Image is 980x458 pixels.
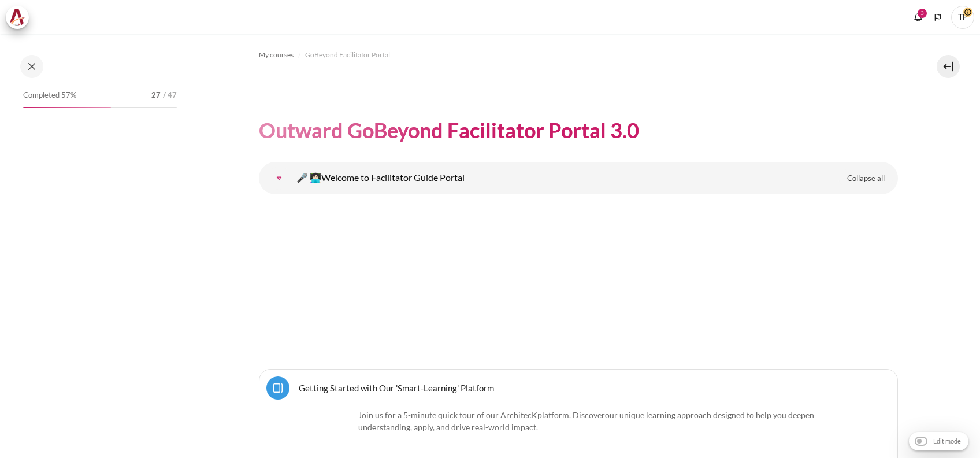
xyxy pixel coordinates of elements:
[6,6,35,29] a: Architeck Architeck
[305,50,390,60] span: GoBeyond Facilitator Portal
[296,409,860,433] p: Join us for a 5-minute quick tour of our ArchitecK platform. Discover
[9,9,25,26] img: Architeck
[296,205,861,357] img: Banner
[910,9,927,26] div: Show notification window with 3 new notifications
[838,169,893,189] a: Collapse all
[23,87,177,120] a: Completed 57% 27 / 47
[163,90,177,101] span: / 47
[299,382,494,393] a: Getting Started with Our 'Smart-Learning' Platform
[847,173,885,184] span: Collapse all
[305,48,390,62] a: GoBeyond Facilitator Portal
[259,48,294,62] a: My courses
[929,9,946,26] button: Languages
[259,46,898,64] nav: Navigation bar
[23,107,111,108] div: 57%
[259,117,639,144] h1: Outward GoBeyond Facilitator Portal 3.0
[151,90,161,101] span: 27
[23,90,76,101] span: Completed 57%
[951,6,974,29] a: User menu
[268,167,291,190] a: 🎤 👩🏻‍💻Welcome to Facilitator Guide Portal
[259,50,294,60] span: My courses
[918,9,927,18] div: 3
[951,6,974,29] span: TP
